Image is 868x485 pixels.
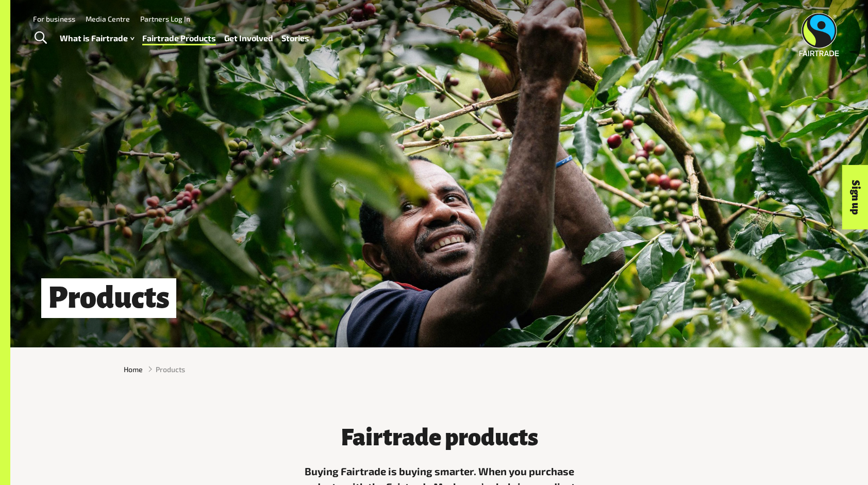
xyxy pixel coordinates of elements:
a: Toggle Search [28,25,53,51]
a: What is Fairtrade [60,31,134,46]
a: Partners Log In [140,14,190,23]
a: Fairtrade Products [142,31,216,46]
h3: Fairtrade products [285,425,594,450]
a: For business [33,14,75,23]
img: Fairtrade Australia New Zealand logo [799,13,839,56]
span: Products [156,364,185,375]
h1: Products [41,278,176,318]
a: Stories [281,31,309,46]
a: Get Involved [224,31,273,46]
a: Media Centre [86,14,130,23]
a: Home [124,364,143,375]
